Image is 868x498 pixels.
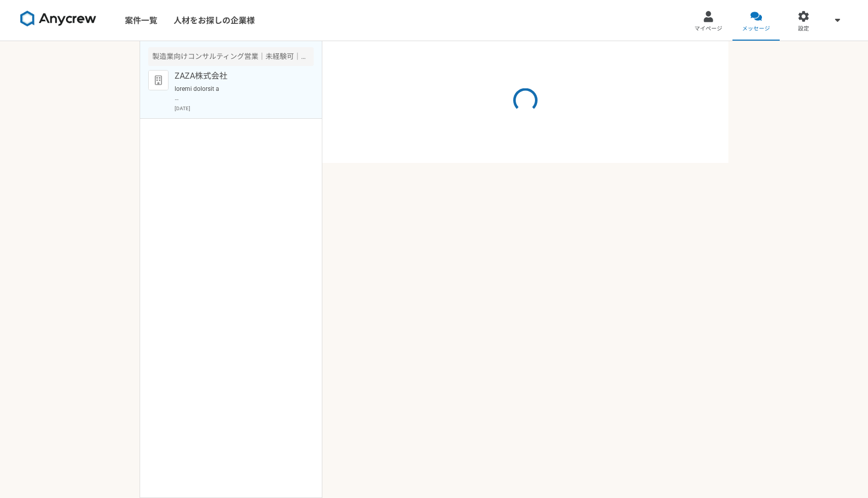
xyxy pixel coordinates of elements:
p: loremi dolorsit a consec、adipisc。 ELITseddoeiusmod。 temporincidi、utlaboreetdolor・magn・ALIquae、ADM... [175,84,300,103]
span: マイページ [694,25,722,33]
img: 8DqYSo04kwAAAAASUVORK5CYII= [20,11,96,27]
p: ZAZA株式会社 [175,70,300,82]
p: [DATE] [175,105,314,112]
span: メッセージ [742,25,770,33]
span: 設定 [798,25,809,33]
div: 製造業向けコンサルティング営業｜未経験可｜法人営業としてキャリアアップしたい方 [148,47,314,66]
img: default_org_logo-42cde973f59100197ec2c8e796e4974ac8490bb5b08a0eb061ff975e4574aa76.png [148,70,169,90]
